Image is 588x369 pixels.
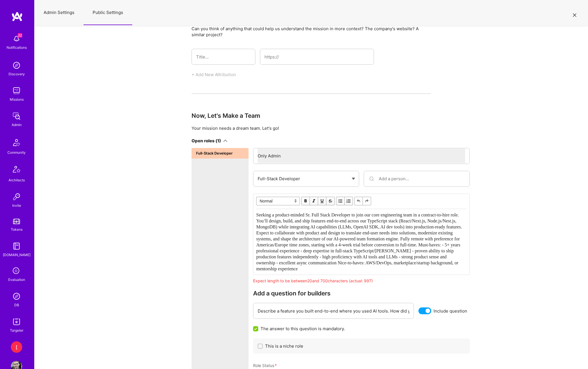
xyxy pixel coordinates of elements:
[256,212,463,271] span: Seeking a product-minded Sr. Full Stack Developer to join our core engineering team in a contract...
[11,85,22,96] img: teamwork
[12,202,21,208] div: Invite
[7,149,26,155] div: Community
[192,26,431,38] p: Can you think of anything that could help us understand the mission in more context? The company'...
[363,197,371,205] button: Redo
[192,72,236,78] button: + Add New Attribution
[434,308,467,314] span: Include question
[310,197,318,205] button: Italic
[192,148,249,159] button: Full-Stack Developer
[368,175,375,182] img: icon
[3,252,30,258] div: [DOMAIN_NAME]
[11,110,22,122] img: admin teamwork
[10,136,23,149] img: Community
[11,316,22,327] img: Skill Targeter
[258,176,300,181] span: Full-Stack Developer
[11,33,22,44] img: bell
[254,209,469,274] div: Describe this role...
[301,197,310,205] button: Bold
[192,138,221,144] div: Open roles (1)
[336,197,345,205] button: UL
[352,178,355,180] img: caret
[11,60,22,71] img: discovery
[192,112,431,119] h3: Now, Let's Make a Team
[318,197,326,205] button: Underline
[573,13,576,17] i: icon Close
[11,11,23,22] img: logo
[196,150,233,156] span: Full-Stack Developer
[379,171,465,186] input: Add a person...
[196,50,251,64] input: Title...
[265,50,369,64] input: https://
[11,291,22,302] img: Admin Search
[256,197,300,205] select: Block type
[11,226,23,232] div: Tokens
[223,139,227,143] i: icon ArrowDown
[11,191,22,202] img: Invite
[12,122,22,128] div: Admin
[192,125,431,131] p: Your mission needs a dream team. Let's go!
[11,266,22,277] i: icon SelectionTeam
[253,290,470,297] h3: Add a question for builders
[14,302,19,308] div: DB
[354,197,363,205] button: Undo
[10,96,24,102] div: Missions
[13,219,20,224] img: tokens
[253,278,470,284] div: Expect length to be between 20 and 700 characters (actual: 997 )
[261,326,345,332] span: The answer to this question is mandatory.
[9,71,25,77] div: Discovery
[10,163,23,177] img: Architects
[8,277,25,283] div: Evaluation
[18,33,22,38] span: 22
[265,343,303,349] span: This is a niche role
[9,177,25,183] div: Architects
[7,44,27,50] div: Notifications
[326,197,335,205] button: Strikethrough
[253,363,470,368] label: Role Status
[9,341,24,353] a: [
[256,197,300,205] span: Normal
[11,240,22,252] img: guide book
[258,304,409,318] input: Do you have experience leading teams?
[10,327,23,333] div: Targeter
[11,341,22,353] div: [
[345,197,353,205] button: OL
